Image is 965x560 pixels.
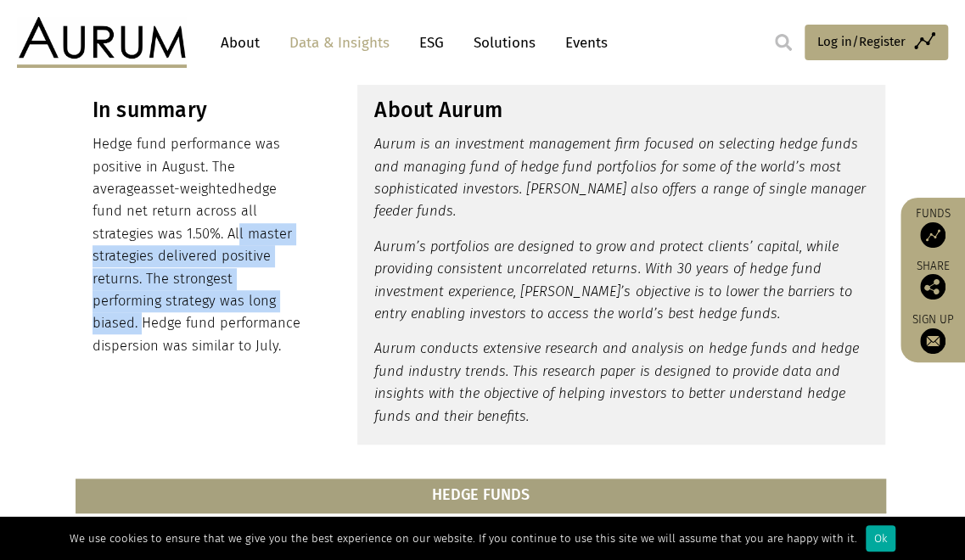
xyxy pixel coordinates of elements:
a: Events [557,27,608,59]
h3: In summary [93,98,304,123]
img: Sign up to our newsletter [920,328,945,354]
p: Hedge fund performance was positive in August. The average hedge fund net return across all strat... [93,133,304,357]
img: Aurum [17,17,187,68]
a: About [212,27,268,59]
img: Access Funds [920,222,945,248]
span: Log in/Register [817,31,906,52]
em: Aurum’s portfolios are designed to grow and protect clients’ capital, while providing consistent ... [374,238,851,322]
a: Log in/Register [805,25,948,60]
em: Aurum conducts extensive research and analysis on hedge funds and hedge fund industry trends. Thi... [374,340,858,423]
th: HEDGE FUNDS [76,479,886,512]
img: search.svg [775,34,792,51]
a: Sign up [909,312,957,354]
img: Share this post [920,274,945,300]
a: Solutions [465,27,544,59]
em: Aurum is an investment management firm focused on selecting hedge funds and managing fund of hedg... [374,136,865,219]
div: Share [909,260,957,300]
div: Ok [866,525,895,552]
a: Funds [909,206,957,248]
span: asset-weighted [141,181,238,197]
a: ESG [411,27,452,59]
h3: About Aurum [374,98,868,123]
a: Data & Insights [281,27,398,59]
